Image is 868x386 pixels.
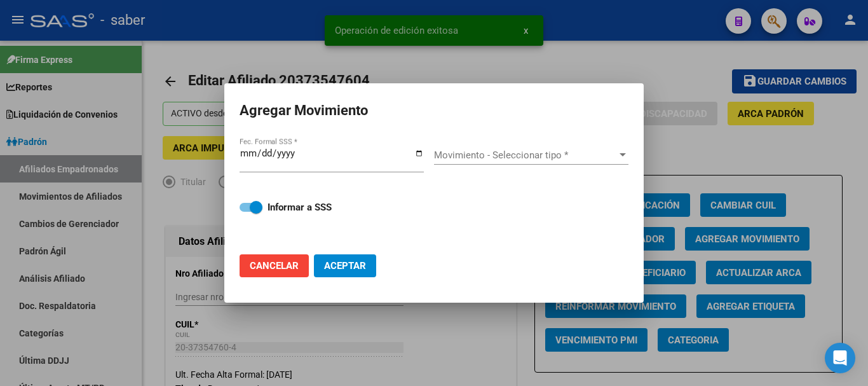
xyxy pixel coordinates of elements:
strong: Informar a SSS [268,202,332,213]
span: Movimiento - Seleccionar tipo * [434,149,617,161]
span: Cancelar [250,260,299,272]
button: Aceptar [314,254,376,277]
button: Cancelar [240,254,309,277]
div: Open Intercom Messenger [825,343,855,373]
span: Aceptar [324,260,366,272]
h2: Agregar Movimiento [240,99,628,123]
